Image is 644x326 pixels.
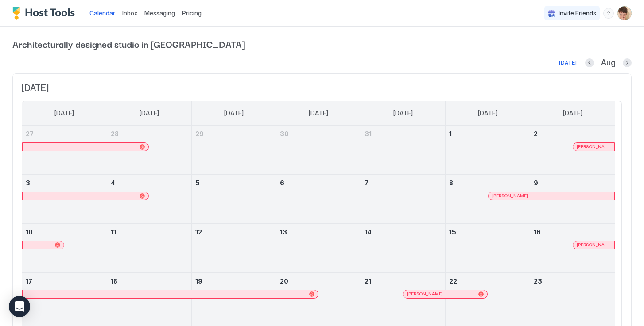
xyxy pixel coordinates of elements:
a: Friday [469,101,506,125]
td: July 31, 2025 [361,126,446,175]
td: August 8, 2025 [446,174,530,223]
a: July 28, 2025 [107,126,191,142]
a: August 2, 2025 [530,126,615,142]
a: Sunday [46,101,83,125]
span: 30 [280,130,289,138]
a: Saturday [554,101,591,125]
td: July 29, 2025 [191,126,276,175]
td: August 7, 2025 [361,174,446,223]
a: Thursday [384,101,422,125]
span: 31 [365,130,372,138]
a: August 18, 2025 [107,273,191,289]
span: 21 [365,277,371,285]
span: 27 [26,130,34,138]
a: Wednesday [300,101,337,125]
span: Calendar [89,9,115,17]
a: August 7, 2025 [361,175,445,191]
td: August 1, 2025 [446,126,530,175]
td: August 20, 2025 [276,272,361,322]
span: [DATE] [478,109,497,117]
span: 15 [449,228,456,236]
span: 5 [195,179,200,187]
a: Host Tools Logo [12,7,79,20]
span: 7 [365,179,369,187]
span: 17 [26,277,32,285]
span: [PERSON_NAME] [577,242,611,248]
div: [DATE] [559,59,577,67]
span: 1 [449,130,452,138]
a: July 30, 2025 [276,126,361,142]
td: August 6, 2025 [276,174,361,223]
a: August 21, 2025 [361,273,445,289]
a: August 17, 2025 [22,273,107,289]
span: 29 [195,130,204,138]
span: 19 [195,277,202,285]
td: August 23, 2025 [530,272,615,322]
div: menu [603,8,614,19]
span: 12 [195,228,202,236]
span: 22 [449,277,457,285]
td: August 22, 2025 [446,272,530,322]
td: August 12, 2025 [191,223,276,272]
span: 18 [111,277,117,285]
div: User profile [617,6,632,20]
td: August 19, 2025 [191,272,276,322]
span: 13 [280,228,287,236]
a: July 29, 2025 [192,126,276,142]
div: [PERSON_NAME] [407,291,484,297]
button: Previous month [585,58,594,67]
a: August 3, 2025 [22,175,107,191]
span: 20 [280,277,288,285]
span: Architecturally designed studio in [GEOGRAPHIC_DATA] [12,37,632,50]
button: [DATE] [558,58,578,68]
a: August 1, 2025 [446,126,530,142]
a: July 31, 2025 [361,126,445,142]
span: [DATE] [563,109,582,117]
td: August 17, 2025 [22,272,107,322]
button: Next month [623,58,632,67]
a: Inbox [122,8,137,18]
a: August 19, 2025 [192,273,276,289]
td: August 5, 2025 [191,174,276,223]
a: August 22, 2025 [446,273,530,289]
td: August 11, 2025 [107,223,191,272]
td: August 15, 2025 [446,223,530,272]
a: August 23, 2025 [530,273,615,289]
a: August 12, 2025 [192,224,276,240]
a: August 13, 2025 [276,224,361,240]
span: Aug [601,58,616,68]
span: 8 [449,179,453,187]
a: Tuesday [215,101,252,125]
a: August 15, 2025 [446,224,530,240]
span: 2 [534,130,538,138]
td: August 4, 2025 [107,174,191,223]
td: August 16, 2025 [530,223,615,272]
div: Open Intercom Messenger [9,296,30,317]
span: 9 [534,179,538,187]
span: 23 [534,277,542,285]
a: July 27, 2025 [22,126,107,142]
span: [DATE] [393,109,413,117]
span: [DATE] [224,109,244,117]
span: [DATE] [140,109,159,117]
td: August 13, 2025 [276,223,361,272]
a: August 14, 2025 [361,224,445,240]
a: August 5, 2025 [192,175,276,191]
a: August 9, 2025 [530,175,615,191]
span: [PERSON_NAME] [492,193,528,199]
span: Messaging [144,9,175,17]
span: 11 [111,228,116,236]
a: Monday [131,101,168,125]
a: Messaging [144,8,175,18]
span: [PERSON_NAME] [577,144,611,150]
td: August 21, 2025 [361,272,446,322]
td: August 10, 2025 [22,223,107,272]
td: August 9, 2025 [530,174,615,223]
span: 6 [280,179,284,187]
td: July 30, 2025 [276,126,361,175]
a: Calendar [89,8,115,18]
span: 28 [111,130,119,138]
